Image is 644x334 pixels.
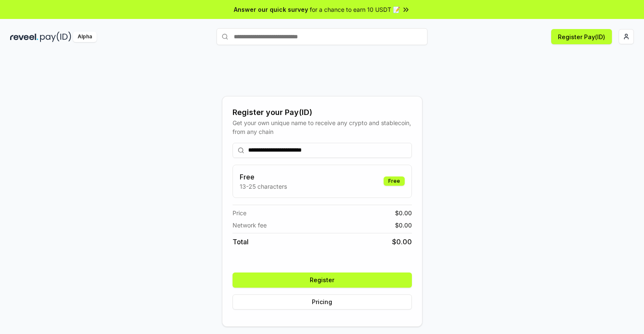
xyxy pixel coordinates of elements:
[310,5,400,14] span: for a chance to earn 10 USDT 📝
[234,5,308,14] span: Answer our quick survey
[73,32,97,42] div: Alpha
[233,237,249,247] span: Total
[392,237,412,247] span: $ 0.00
[233,118,412,136] div: Get your own unique name to receive any crypto and stablecoin, from any chain
[240,172,287,182] h3: Free
[40,32,71,42] img: pay_id
[233,221,267,230] span: Network fee
[233,294,412,310] button: Pricing
[10,32,38,42] img: reveel_dark
[395,221,412,230] span: $ 0.00
[240,182,287,191] p: 13-25 characters
[233,107,412,118] div: Register your Pay(ID)
[384,176,405,186] div: Free
[233,208,246,217] span: Price
[395,208,412,217] span: $ 0.00
[551,29,612,44] button: Register Pay(ID)
[233,273,412,288] button: Register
